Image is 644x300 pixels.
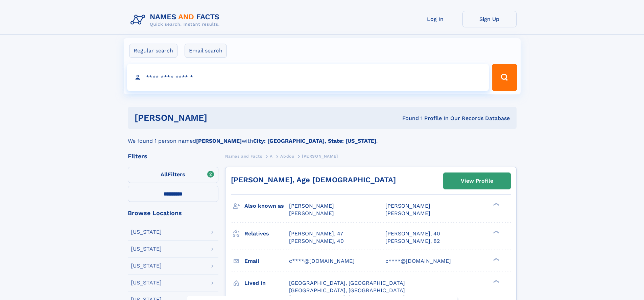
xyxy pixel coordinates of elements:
[244,228,289,239] h3: Relatives
[128,11,225,29] img: Logo Names and Facts
[408,11,462,27] a: Log In
[461,173,493,189] div: View Profile
[244,255,289,267] h3: Email
[492,230,500,234] div: ❯
[385,210,430,216] span: [PERSON_NAME]
[289,210,334,216] span: [PERSON_NAME]
[244,200,289,212] h3: Also known as
[129,44,177,58] label: Regular search
[270,154,273,159] span: A
[385,237,440,245] a: [PERSON_NAME], 82
[302,154,338,159] span: [PERSON_NAME]
[131,229,162,235] div: [US_STATE]
[385,230,440,237] a: [PERSON_NAME], 40
[135,114,305,122] h1: [PERSON_NAME]
[131,246,162,252] div: [US_STATE]
[492,279,500,283] div: ❯
[492,257,500,261] div: ❯
[128,167,218,183] label: Filters
[231,176,396,184] a: [PERSON_NAME], Age [DEMOGRAPHIC_DATA]
[185,44,227,58] label: Email search
[280,152,294,160] a: Abdou
[289,237,344,245] a: [PERSON_NAME], 40
[196,138,242,144] b: [PERSON_NAME]
[128,153,218,159] div: Filters
[225,152,262,160] a: Names and Facts
[128,210,218,216] div: Browse Locations
[270,152,273,160] a: A
[280,154,294,159] span: Abdou
[289,287,405,294] span: [GEOGRAPHIC_DATA], [GEOGRAPHIC_DATA]
[385,203,430,209] span: [PERSON_NAME]
[244,277,289,289] h3: Lived in
[127,64,489,91] input: search input
[161,171,168,178] span: All
[492,64,517,91] button: Search Button
[289,280,405,286] span: [GEOGRAPHIC_DATA], [GEOGRAPHIC_DATA]
[462,11,517,27] a: Sign Up
[128,129,517,145] div: We found 1 person named with .
[444,173,510,189] a: View Profile
[305,115,510,122] div: Found 1 Profile In Our Records Database
[253,138,376,144] b: City: [GEOGRAPHIC_DATA], State: [US_STATE]
[289,230,343,237] a: [PERSON_NAME], 47
[492,202,500,207] div: ❯
[289,203,334,209] span: [PERSON_NAME]
[131,263,162,269] div: [US_STATE]
[131,280,162,285] div: [US_STATE]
